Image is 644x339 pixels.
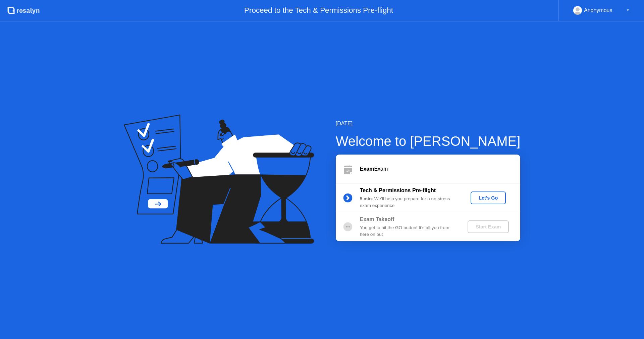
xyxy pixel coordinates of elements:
div: : We’ll help you prepare for a no-stress exam experience [360,196,457,209]
div: [DATE] [336,120,521,128]
b: Exam [360,166,374,172]
div: You get to hit the GO button! It’s all you from here on out [360,224,457,238]
div: Start Exam [470,224,506,229]
div: Let's Go [473,195,503,201]
button: Let's Go [471,192,506,204]
button: Start Exam [468,220,509,233]
div: Exam [360,165,520,173]
div: Welcome to [PERSON_NAME] [336,131,521,151]
div: Anonymous [584,6,612,15]
div: ▼ [626,6,630,15]
b: Exam Takeoff [360,216,394,222]
b: 5 min [360,196,372,201]
b: Tech & Permissions Pre-flight [360,187,436,193]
